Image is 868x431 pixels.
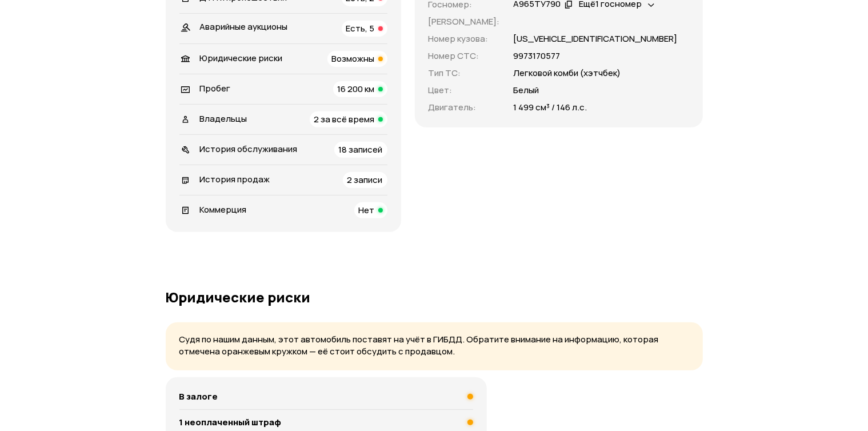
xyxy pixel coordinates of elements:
span: Коммерция [200,203,247,215]
span: Есть, 5 [346,22,375,34]
p: 1 499 см³ / 146 л.с. [514,101,587,114]
span: Возможны [332,53,375,65]
span: Пробег [200,82,231,94]
p: Номер кузова : [429,33,500,45]
span: 16 200 км [338,83,375,95]
p: [US_VEHICLE_IDENTIFICATION_NUMBER] [514,33,678,45]
span: 18 записей [339,143,383,155]
p: Легковой комби (хэтчбек) [514,67,621,79]
span: Аварийные аукционы [200,21,288,33]
h6: В залоге [179,391,218,402]
p: Белый [514,84,539,97]
h3: Юридические риски [166,289,703,305]
p: Судя по нашим данным, этот автомобиль поставят на учёт в ГИБДД. Обратите внимание на информацию, ... [179,334,689,357]
span: 2 за всё время [314,113,375,125]
p: Цвет : [429,84,500,97]
span: История обслуживания [200,143,298,155]
span: Владельцы [200,113,247,125]
p: [PERSON_NAME] : [429,15,500,28]
p: Двигатель : [429,101,500,114]
span: Юридические риски [200,52,283,64]
span: 2 записи [347,174,383,186]
p: Тип ТС : [429,67,500,79]
h6: 1 неоплаченный штраф [179,417,282,428]
span: История продаж [200,173,270,185]
p: Номер СТС : [429,50,500,62]
span: Нет [359,204,375,216]
p: 9973170577 [514,50,561,62]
